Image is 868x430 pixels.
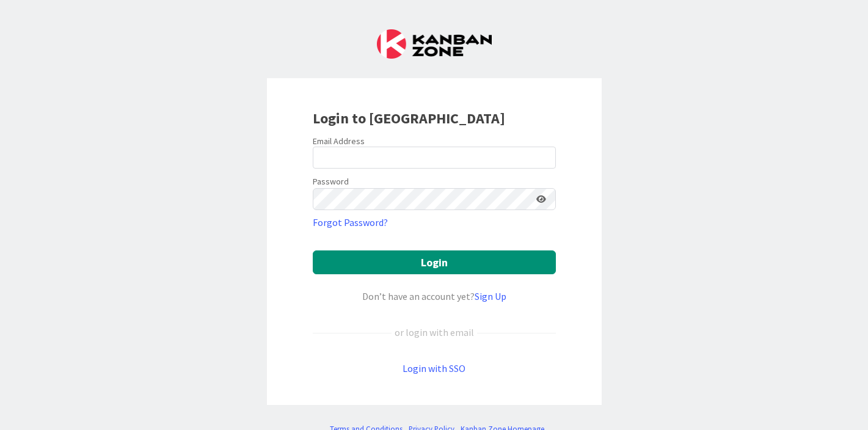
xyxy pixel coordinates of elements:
b: Login to [GEOGRAPHIC_DATA] [313,109,505,128]
a: Login with SSO [403,362,465,374]
label: Password [313,175,349,188]
label: Email Address [313,136,365,147]
a: Sign Up [475,290,506,302]
a: Forgot Password? [313,215,388,230]
button: Login [313,250,556,274]
div: or login with email [392,325,477,340]
img: Kanban Zone [377,29,492,59]
div: Don’t have an account yet? [313,289,556,304]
